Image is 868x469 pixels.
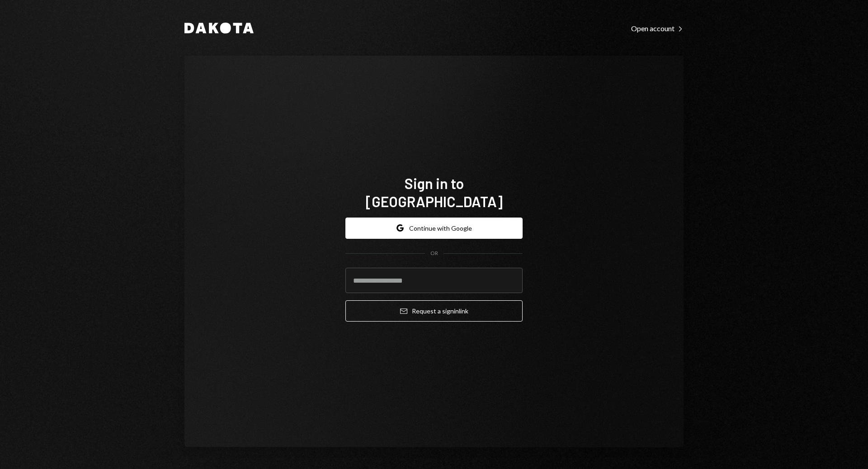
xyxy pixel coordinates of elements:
a: Open account [631,23,684,33]
div: OR [430,250,438,257]
button: Request a signinlink [345,300,523,322]
button: Continue with Google [345,218,523,239]
h1: Sign in to [GEOGRAPHIC_DATA] [345,174,523,210]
